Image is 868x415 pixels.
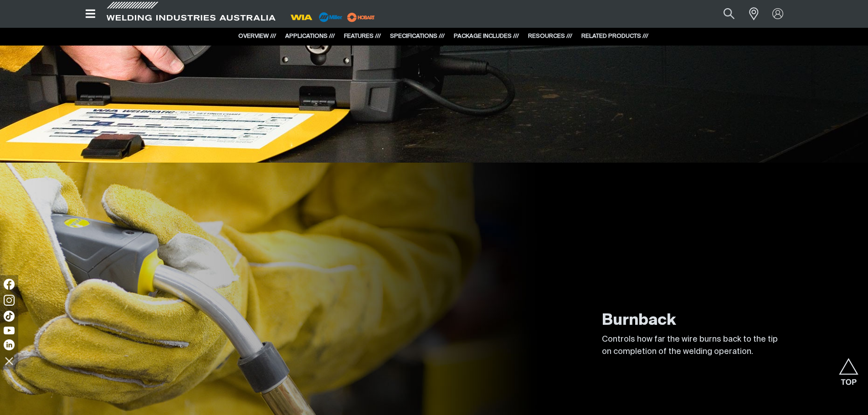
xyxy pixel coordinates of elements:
a: FEATURES /// [344,33,381,39]
a: OVERVIEW /// [238,33,276,39]
p: Controls how far the wire burns back to the tip on completion of the welding operation. [602,333,784,358]
img: Instagram [4,295,15,306]
a: RELATED PRODUCTS /// [581,33,648,39]
a: RESOURCES /// [528,33,572,39]
a: APPLICATIONS /// [285,33,335,39]
img: miller [344,10,378,24]
a: SPECIFICATIONS /// [390,33,445,39]
input: Product name or item number... [702,4,744,24]
img: YouTube [4,327,15,334]
img: hide socials [1,353,17,369]
img: LinkedIn [4,339,15,350]
button: Search products [714,4,745,24]
a: miller [344,14,378,20]
h2: Burnback [602,311,784,331]
button: Scroll to top [838,358,859,379]
a: PACKAGE INCLUDES /// [454,33,519,39]
img: Facebook [4,279,15,290]
img: TikTok [4,311,15,322]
